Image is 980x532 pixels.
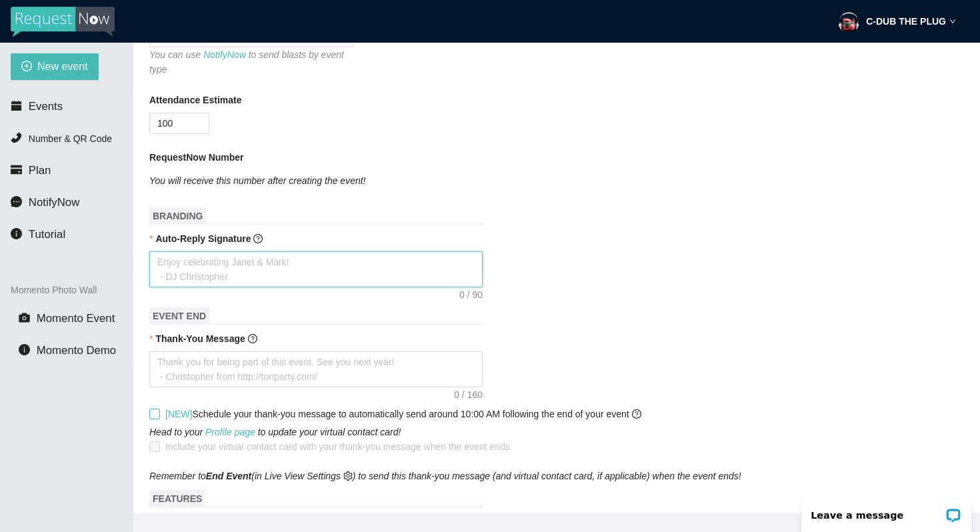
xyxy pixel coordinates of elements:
i: Head to your to update your virtual contact card! [149,427,401,437]
b: RequestNow Number [149,150,244,165]
span: Momento Event [37,312,115,325]
span: question-circle [632,409,641,419]
b: End Event [206,471,251,481]
span: Include your virtual contact card with your thank-you message when the event ends [165,441,510,452]
span: BRANDING [149,207,206,225]
span: credit-card [11,164,22,175]
span: FEATURES [149,490,205,507]
img: ACg8ocL5QniFmIRJjEAUcQOsvKvUGCYOX-04TrI0L1RdbQafHaS3n9ha=s96-c [838,11,859,33]
a: NotifyNow [203,49,246,60]
span: NotifyNow [29,196,79,209]
iframe: LiveChat chat widget [793,490,980,532]
span: Tutorial [29,228,65,241]
div: You can use to send blasts by event type [149,47,353,77]
button: plus-circleNew event [11,53,99,80]
span: question-circle [248,334,257,343]
span: info-circle [11,228,22,239]
span: Momento Demo [37,344,116,357]
span: [NEW] [165,409,192,419]
span: Number & QR Code [29,133,112,144]
b: Thank-You Message [155,333,245,344]
span: New event [37,58,88,75]
span: info-circle [19,344,30,355]
i: Remember to (in Live View Settings ) to send this thank-you message (and virtual contact card, if... [149,471,741,481]
a: Profile page [205,427,255,437]
span: setting [343,471,353,481]
span: message [11,196,22,207]
i: You will receive this number after creating the event! [149,175,366,186]
img: RequestNow [11,7,115,37]
span: question-circle [253,234,263,243]
span: Schedule your thank-you message to automatically send around 10:00 AM following the end of your e... [165,409,641,419]
span: camera [19,312,30,323]
span: EVENT END [149,307,209,325]
span: calendar [11,100,22,111]
span: plus-circle [21,61,32,73]
span: down [949,18,956,25]
strong: C-DUB THE PLUG [866,16,946,27]
span: Plan [29,164,51,177]
b: Attendance Estimate [149,93,241,107]
b: Auto-Reply Signature [155,233,251,244]
span: Events [29,100,63,113]
span: phone [11,132,22,143]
